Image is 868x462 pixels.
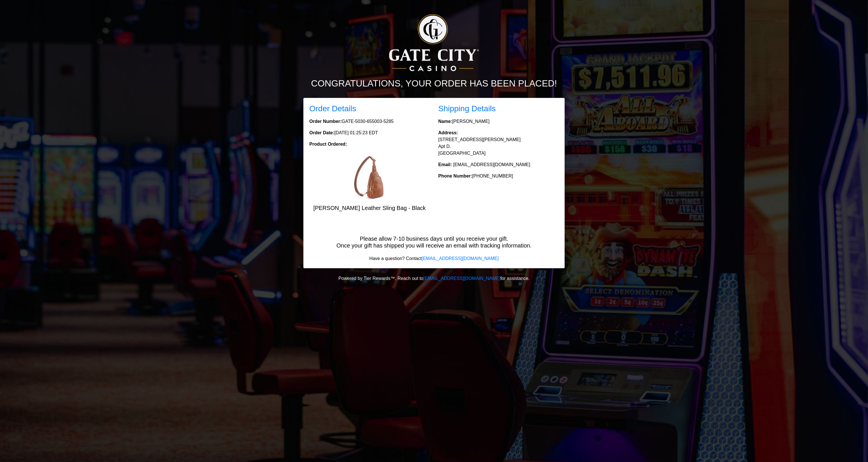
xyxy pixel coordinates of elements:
[309,129,430,136] p: [DATE] 01:25:23 EDT
[438,130,458,135] strong: Address:
[438,162,452,167] strong: Email:
[422,256,498,261] a: [EMAIL_ADDRESS][DOMAIN_NAME]
[309,130,334,135] strong: Order Date:
[309,142,347,147] strong: Product Ordered:
[438,118,559,125] p: [PERSON_NAME]
[438,174,472,178] strong: Phone Number:
[389,14,479,71] img: Logo
[438,173,559,180] p: [PHONE_NUMBER]
[438,119,452,124] strong: Name:
[338,276,529,281] span: Powered by Tier Rewards™. Reach out to for assistance.
[304,235,564,242] h5: Please allow 7-10 business days until you receive your gift.
[276,78,592,89] h2: Congratulations, your order has been placed!
[438,129,559,157] p: [STREET_ADDRESS][PERSON_NAME] Apt D. [GEOGRAPHIC_DATA]
[438,104,559,114] h3: Shipping Details
[438,161,559,168] p: [EMAIL_ADDRESS][DOMAIN_NAME]
[304,242,564,249] h5: Once your gift has shipped you will receive an email with tracking information.
[423,276,500,281] a: [EMAIL_ADDRESS][DOMAIN_NAME]
[304,256,564,261] h6: Have a question? Contact
[309,205,430,211] h5: [PERSON_NAME] Leather Sling Bag - Black
[309,104,430,114] h3: Order Details
[309,118,430,125] p: GATE-5030-655003-5285
[347,154,392,200] img: Telena Leather Sling Bag - Black
[309,119,342,124] strong: Order Number:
